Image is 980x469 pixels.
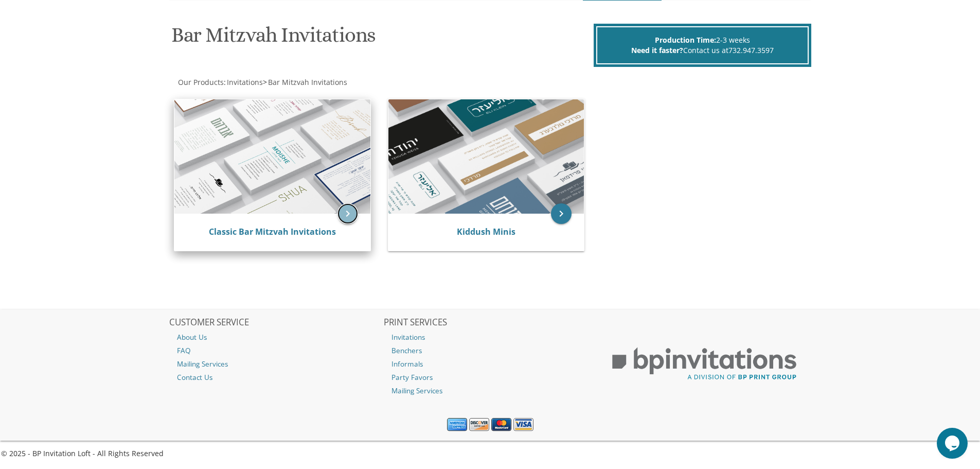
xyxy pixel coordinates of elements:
[384,357,597,371] a: Informals
[469,418,489,431] img: Discover
[384,318,597,328] h2: PRINT SERVICES
[209,226,336,237] a: Classic Bar Mitzvah Invitations
[447,418,467,431] img: American Express
[177,77,224,87] a: Our Products
[457,226,515,237] a: Kiddush Minis
[598,338,811,390] img: BP Print Group
[551,203,572,224] a: keyboard_arrow_right
[491,418,511,431] img: MasterCard
[337,203,358,224] a: keyboard_arrow_right
[384,371,597,384] a: Party Favors
[169,331,382,344] a: About Us
[937,428,970,459] iframe: chat widget
[513,418,533,431] img: Visa
[384,384,597,397] a: Mailing Services
[226,77,263,87] a: Invitations
[169,357,382,371] a: Mailing Services
[655,35,716,45] span: Production Time:
[631,45,683,55] span: Need it faster?
[169,344,382,357] a: FAQ
[174,99,370,214] img: Classic Bar Mitzvah Invitations
[268,77,347,87] span: Bar Mitzvah Invitations
[227,77,263,87] span: Invitations
[267,77,347,87] a: Bar Mitzvah Invitations
[388,99,584,214] img: Kiddush Minis
[384,344,597,357] a: Benchers
[169,77,490,88] div: :
[169,371,382,384] a: Contact Us
[263,77,347,87] span: >
[728,45,774,55] a: 732.947.3597
[384,331,597,344] a: Invitations
[596,26,809,64] div: 2-3 weeks Contact us at
[171,24,591,54] h1: Bar Mitzvah Invitations
[169,318,382,328] h2: CUSTOMER SERVICE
